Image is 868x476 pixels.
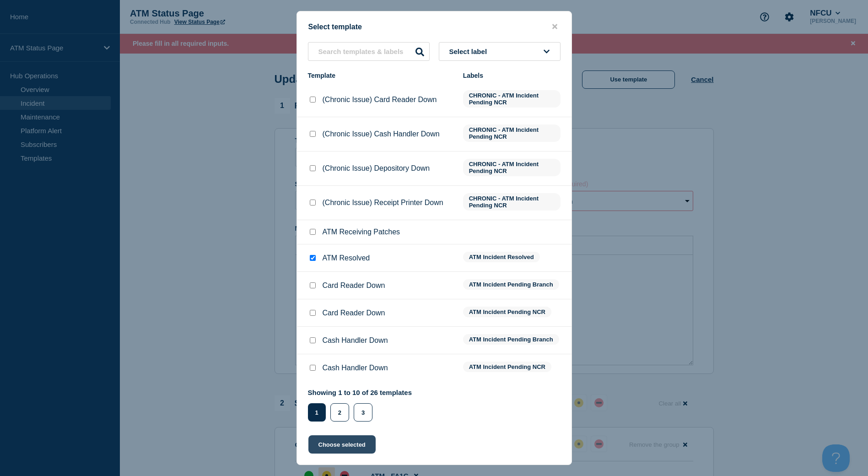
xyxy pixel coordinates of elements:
[323,130,440,138] p: (Chronic Issue) Cash Handler Down
[463,124,561,142] span: CHRONIC - ATM Incident Pending NCR
[308,435,376,454] button: Choose selected
[310,282,316,288] input: Card Reader Down checkbox
[449,48,491,55] span: Select label
[323,336,388,345] p: Cash Handler Down
[308,403,326,422] button: 1
[323,254,370,262] p: ATM Resolved
[310,200,316,206] input: (Chronic Issue) Receipt Printer Down checkbox
[323,309,385,317] p: Card Reader Down
[463,252,540,262] span: ATM Incident Resolved
[310,131,316,137] input: (Chronic Issue) Cash Handler Down checkbox
[323,164,430,173] p: (Chronic Issue) Depository Down
[310,365,316,371] input: Cash Handler Down checkbox
[310,310,316,316] input: Card Reader Down checkbox
[463,334,559,345] span: ATM Incident Pending Branch
[463,279,559,290] span: ATM Incident Pending Branch
[308,389,412,396] p: Showing 1 to 10 of 26 templates
[463,362,551,372] span: ATM Incident Pending NCR
[323,364,388,372] p: Cash Handler Down
[330,403,349,422] button: 2
[310,229,316,235] input: ATM Receiving Patches checkbox
[323,96,437,104] p: (Chronic Issue) Card Reader Down
[308,42,430,61] input: Search templates & labels
[323,228,400,236] p: ATM Receiving Patches
[310,97,316,103] input: (Chronic Issue) Card Reader Down checkbox
[297,22,571,31] div: Select template
[354,403,372,422] button: 3
[323,281,385,290] p: Card Reader Down
[463,307,551,317] span: ATM Incident Pending NCR
[550,22,560,31] button: close button
[439,42,561,61] button: Select label
[308,72,454,79] div: Template
[323,199,443,207] p: (Chronic Issue) Receipt Printer Down
[310,337,316,343] input: Cash Handler Down checkbox
[310,255,316,261] input: ATM Resolved checkbox
[463,193,561,211] span: CHRONIC - ATM Incident Pending NCR
[463,72,561,79] div: Labels
[463,159,561,176] span: CHRONIC - ATM Incident Pending NCR
[310,165,316,171] input: (Chronic Issue) Depository Down checkbox
[463,90,561,108] span: CHRONIC - ATM Incident Pending NCR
